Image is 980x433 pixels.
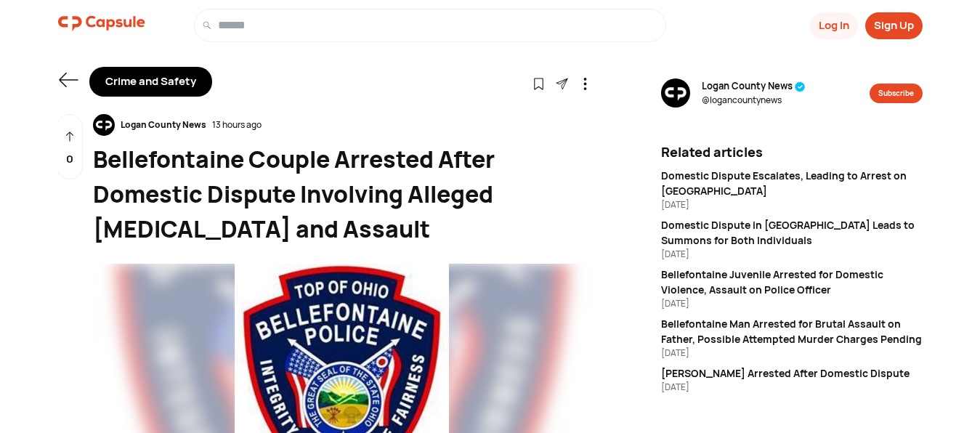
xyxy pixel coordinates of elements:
[58,9,145,38] img: logo
[58,9,145,42] a: logo
[661,347,923,360] div: [DATE]
[89,67,212,97] div: Crime and Safety
[661,168,923,198] div: Domestic Dispute Escalates, Leading to Arrest on [GEOGRAPHIC_DATA]
[661,316,923,347] div: Bellefontaine Man Arrested for Brutal Assault on Father, Possible Attempted Murder Charges Pending
[702,79,806,94] span: Logan County News
[93,142,591,246] div: Bellefontaine Couple Arrested After Domestic Dispute Involving Alleged [MEDICAL_DATA] and Assault
[661,267,923,297] div: Bellefontaine Juvenile Arrested for Domestic Violence, Assault on Police Officer
[702,94,806,107] span: @ logancountynews
[795,81,806,92] img: tick
[115,118,212,131] div: Logan County News
[661,248,923,261] div: [DATE]
[810,12,858,39] button: Log In
[66,151,73,168] p: 0
[661,78,690,108] img: resizeImage
[212,118,262,131] div: 13 hours ago
[865,12,923,39] button: Sign Up
[661,217,923,248] div: Domestic Dispute in [GEOGRAPHIC_DATA] Leads to Summons for Both Individuals
[870,84,923,103] button: Subscribe
[661,198,923,211] div: [DATE]
[661,381,923,394] div: [DATE]
[661,365,923,381] div: [PERSON_NAME] Arrested After Domestic Dispute
[661,297,923,310] div: [DATE]
[661,142,923,162] div: Related articles
[93,114,115,136] img: resizeImage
